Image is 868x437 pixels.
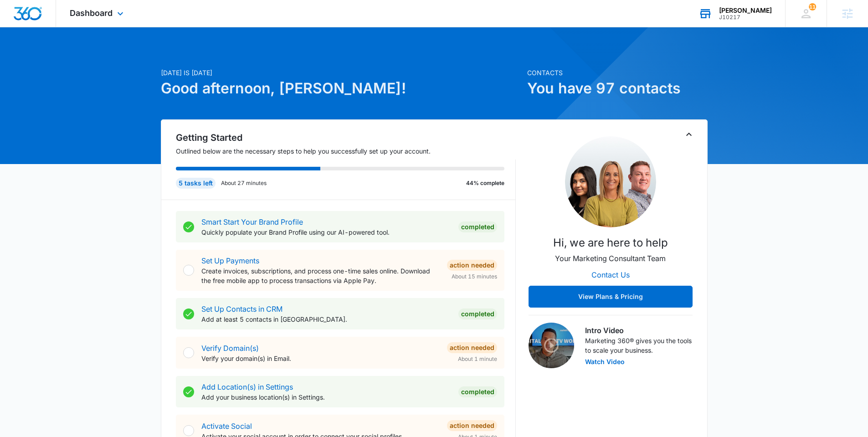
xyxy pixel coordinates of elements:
p: Add your business location(s) in Settings. [201,392,451,402]
div: Completed [458,386,497,397]
p: Verify your domain(s) in Email. [201,354,440,363]
span: About 1 minute [458,355,497,363]
p: Marketing 360® gives you the tools to scale your business. [585,336,693,355]
img: Intro Video [529,323,574,368]
div: account id [719,14,772,21]
div: Action Needed [447,420,497,431]
button: Contact Us [582,264,639,286]
p: [DATE] is [DATE] [161,68,522,77]
button: View Plans & Pricing [529,286,693,308]
div: Action Needed [447,260,497,271]
p: Add at least 5 contacts in [GEOGRAPHIC_DATA]. [201,314,451,324]
h2: Getting Started [176,131,516,144]
p: Quickly populate your Brand Profile using our AI-powered tool. [201,227,451,237]
a: Smart Start Your Brand Profile [201,217,303,226]
div: Action Needed [447,342,497,353]
span: 11 [809,3,816,10]
div: 5 tasks left [176,178,216,189]
p: Hi, we are here to help [553,235,668,251]
h1: You have 97 contacts [527,77,708,99]
h1: Good afternoon, [PERSON_NAME]! [161,77,522,99]
a: Set Up Contacts in CRM [201,304,282,314]
span: Dashboard [70,8,113,18]
p: Contacts [527,68,708,77]
p: Your Marketing Consultant Team [555,253,666,264]
div: Completed [458,308,497,319]
p: Create invoices, subscriptions, and process one-time sales online. Download the free mobile app t... [201,266,440,285]
a: Set Up Payments [201,256,259,265]
p: About 27 minutes [221,179,267,187]
div: notifications count [809,3,816,10]
span: About 15 minutes [452,272,497,281]
button: Watch Video [585,359,625,365]
p: 44% complete [466,179,504,187]
a: Activate Social [201,422,252,431]
div: account name [719,7,772,14]
div: Completed [458,221,497,232]
a: Verify Domain(s) [201,344,259,353]
h3: Intro Video [585,325,693,336]
p: Outlined below are the necessary steps to help you successfully set up your account. [176,146,516,156]
button: Toggle Collapse [683,129,694,140]
a: Add Location(s) in Settings [201,382,293,391]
